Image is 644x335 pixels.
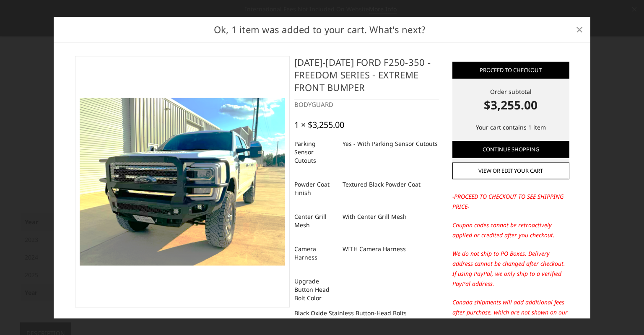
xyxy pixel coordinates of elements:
[80,98,285,266] img: 2023-2025 Ford F250-350 - Freedom Series - Extreme Front Bumper
[452,62,569,78] a: Proceed to checkout
[294,306,407,321] dd: Black Oxide Stainless Button-Head Bolts
[573,23,586,36] a: Close
[452,249,569,289] p: We do not ship to PO Boxes. Delivery address cannot be changed after checkout. If using PayPal, w...
[452,122,569,132] p: Your cart contains 1 item
[294,242,336,265] dt: Camera Harness
[452,141,569,158] a: Continue Shopping
[452,220,569,240] p: Coupon codes cannot be retroactively applied or credited after you checkout.
[294,209,336,233] dt: Center Grill Mesh
[452,192,569,212] p: -PROCEED TO CHECKOUT TO SEE SHIPPING PRICE-
[576,21,583,39] span: ×
[343,209,407,224] dd: With Center Grill Mesh
[294,274,336,306] dt: Upgrade Button Head Bolt Color
[452,162,569,179] a: View or edit your cart
[294,177,336,200] dt: Powder Coat Finish
[67,23,573,36] h2: Ok, 1 item was added to your cart. What's next?
[294,100,439,109] div: BODYGUARD
[452,297,569,327] p: Canada shipments will add additional fees after purchase, which are not shown on our website; ple...
[294,120,344,130] div: 1 × $3,255.00
[343,177,421,192] dd: Textured Black Powder Coat
[343,242,406,257] dd: WITH Camera Harness
[294,56,439,100] h4: [DATE]-[DATE] Ford F250-350 - Freedom Series - Extreme Front Bumper
[294,136,336,168] dt: Parking Sensor Cutouts
[452,87,569,114] div: Order subtotal
[452,96,569,114] strong: $3,255.00
[343,136,438,151] dd: Yes - With Parking Sensor Cutouts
